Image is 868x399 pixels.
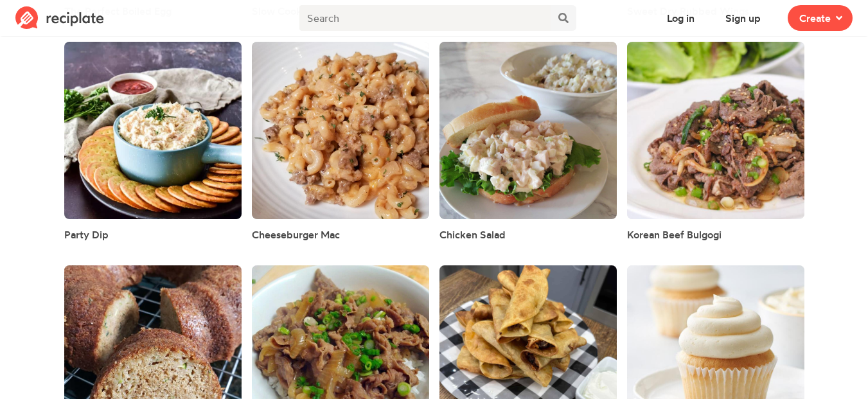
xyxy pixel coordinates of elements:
[439,228,506,241] span: Chicken Salad
[788,5,853,31] button: Create
[627,228,722,241] span: Korean Beef Bulgogi
[799,10,831,26] span: Create
[439,227,506,242] a: Chicken Salad
[627,227,722,242] a: Korean Beef Bulgogi
[252,228,340,241] span: Cheeseburger Mac
[252,227,340,242] a: Cheeseburger Mac
[64,227,109,242] a: Party Dip
[15,6,104,30] img: Reciplate
[299,5,550,31] input: Search
[655,5,706,31] button: Log in
[714,5,772,31] button: Sign up
[64,228,109,241] span: Party Dip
